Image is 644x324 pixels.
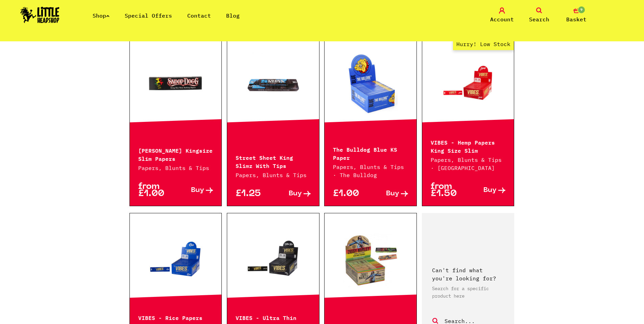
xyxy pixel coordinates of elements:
[483,187,497,194] span: Buy
[371,190,408,197] a: Buy
[273,190,311,197] a: Buy
[125,12,172,19] a: Special Offers
[432,266,504,282] p: Can't find what you're looking for?
[333,145,408,161] p: The Bulldog Blue KS Paper
[490,15,514,23] span: Account
[559,7,593,23] a: 9 Basket
[138,183,176,197] p: from £1.00
[333,190,371,197] p: £1.00
[20,7,59,23] img: Little Head Shop Logo
[522,7,556,23] a: Search
[529,15,549,23] span: Search
[236,190,273,197] p: £1.25
[422,50,514,117] a: Hurry! Low Stock
[236,153,311,169] p: Street Sheet King Slimz With Tips
[138,146,213,162] p: [PERSON_NAME] Kingsize Slim Papers
[289,190,302,197] span: Buy
[453,38,514,50] span: Hurry! Low Stock
[431,138,506,154] p: VIBES - Hemp Papers King Size Slim
[577,6,586,14] span: 9
[191,187,204,194] span: Buy
[175,183,213,197] a: Buy
[187,12,211,19] a: Contact
[566,15,587,23] span: Basket
[226,12,240,19] a: Blog
[431,156,506,172] p: Papers, Blunts & Tips · [GEOGRAPHIC_DATA]
[386,190,399,197] span: Buy
[432,285,504,300] p: Search for a specific product here
[138,164,213,172] p: Papers, Blunts & Tips
[333,163,408,179] p: Papers, Blunts & Tips · The Bulldog
[468,183,506,197] a: Buy
[431,183,468,197] p: from £1.50
[236,171,311,179] p: Papers, Blunts & Tips
[93,12,110,19] a: Shop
